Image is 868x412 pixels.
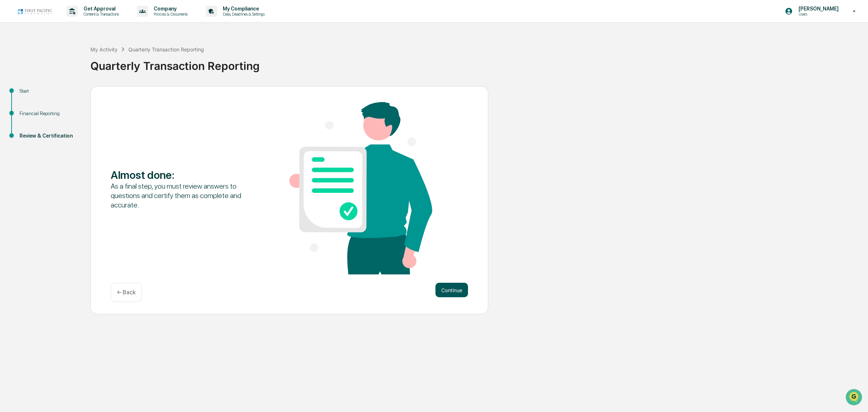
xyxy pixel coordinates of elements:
[50,88,93,101] a: 🗄️Attestations
[51,122,88,128] a: Powered byPylon
[7,106,13,112] div: 🔎
[148,6,191,12] p: Company
[793,6,842,12] p: [PERSON_NAME]
[123,58,132,66] button: Start new chat
[60,91,90,98] span: Attestations
[289,102,432,274] img: Almost done
[111,168,254,181] div: Almost done :
[793,12,842,17] p: Users
[14,91,47,98] span: Preclearance
[90,46,118,52] div: My Activity
[20,87,79,95] div: Start
[25,63,92,68] div: We're available if you need us!
[7,15,132,27] p: How can we help?
[25,55,119,63] div: Start new chat
[7,55,20,68] img: 1746055101610-c473b297-6a78-478c-a979-82029cc54cd1
[78,6,123,12] p: Get Approval
[78,12,123,17] p: Content & Transactions
[117,289,136,296] p: ← Back
[72,123,88,128] span: Pylon
[4,88,50,101] a: 🖐️Preclearance
[14,105,46,112] span: Data Lookup
[20,132,79,140] div: Review & Certification
[217,6,268,12] p: My Compliance
[90,54,864,72] div: Quarterly Transaction Reporting
[148,12,191,17] p: Policies & Documents
[111,181,254,210] div: As a final step, you must review answers to questions and certify them as complete and accurate.
[128,46,204,52] div: Quarterly Transaction Reporting
[7,92,13,98] div: 🖐️
[20,110,79,117] div: Financial Reporting
[845,388,864,408] iframe: Open customer support
[17,8,52,15] img: logo
[435,283,468,297] button: Continue
[52,92,58,98] div: 🗄️
[217,12,268,17] p: Data, Deadlines & Settings
[4,102,48,115] a: 🔎Data Lookup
